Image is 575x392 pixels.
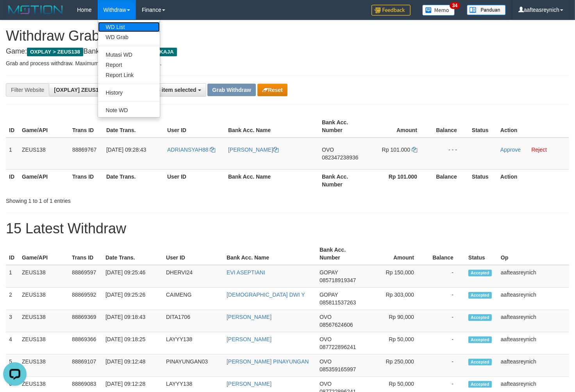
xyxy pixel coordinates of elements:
[6,59,569,67] p: Grab and process withdraw. Maximum allowed is transactions.
[531,147,547,153] a: Reject
[497,115,569,138] th: Action
[497,169,569,192] th: Action
[6,48,569,55] h4: Game: Bank:
[102,288,163,310] td: [DATE] 09:25:26
[102,243,163,265] th: Date Trans.
[54,87,105,93] span: [OXPLAY] ZEUS138
[163,265,223,288] td: DHERVI24
[98,60,160,70] a: Report
[167,147,215,153] a: ADRIANSYAH88
[98,88,160,98] a: History
[103,169,164,192] th: Date Trans.
[6,332,19,354] td: 4
[69,310,102,332] td: 88869369
[69,354,102,377] td: 88869107
[382,147,410,153] span: Rp 101.000
[207,84,255,96] button: Grab Withdraw
[468,270,492,276] span: Accepted
[157,87,196,93] span: 3 item selected
[422,5,455,16] img: Button%20Memo.svg
[371,5,411,16] img: Feedback.jpg
[429,138,469,170] td: - - -
[6,115,19,138] th: ID
[320,292,338,298] span: GOPAY
[102,265,163,288] td: [DATE] 09:25:46
[19,169,69,192] th: Game/API
[429,115,469,138] th: Balance
[69,265,102,288] td: 88869597
[98,50,160,60] a: Mutasi WD
[426,332,465,354] td: -
[98,32,160,42] a: WD Grab
[498,354,569,377] td: aafteasreynich
[163,288,223,310] td: CAIMENG
[227,358,309,365] a: [PERSON_NAME] PINAYUNGAN
[468,292,492,299] span: Accepted
[257,84,287,96] button: Reset
[320,299,356,306] span: Copy 085811537263 to clipboard
[320,381,332,387] span: OVO
[426,310,465,332] td: -
[6,4,65,16] img: MOTION_logo.png
[69,169,103,192] th: Trans ID
[102,310,163,332] td: [DATE] 09:18:43
[69,115,103,138] th: Trans ID
[163,332,223,354] td: LAYYY138
[103,115,164,138] th: Date Trans.
[6,169,19,192] th: ID
[320,366,356,372] span: Copy 085359165997 to clipboard
[6,354,19,377] td: 5
[6,243,19,265] th: ID
[69,288,102,310] td: 88869592
[19,332,69,354] td: ZEUS138
[366,265,426,288] td: Rp 150,000
[320,344,356,350] span: Copy 087722896241 to clipboard
[19,115,69,138] th: Game/API
[369,115,429,138] th: Amount
[498,310,569,332] td: aafteasreynich
[469,169,497,192] th: Status
[27,48,83,56] span: OXPLAY > ZEUS138
[227,381,271,387] a: [PERSON_NAME]
[163,354,223,377] td: PINAYUNGAN03
[366,310,426,332] td: Rp 90,000
[6,138,19,170] td: 1
[320,322,353,328] span: Copy 08567624606 to clipboard
[498,265,569,288] td: aafteasreynich
[426,243,465,265] th: Balance
[223,243,316,265] th: Bank Acc. Name
[465,243,498,265] th: Status
[164,169,225,192] th: User ID
[366,332,426,354] td: Rp 50,000
[429,169,469,192] th: Balance
[148,48,177,56] span: LINKAJA
[19,265,69,288] td: ZEUS138
[366,288,426,310] td: Rp 303,000
[469,115,497,138] th: Status
[19,354,69,377] td: ZEUS138
[72,147,96,153] span: 88869767
[19,138,69,170] td: ZEUS138
[467,5,506,15] img: panduan.png
[19,310,69,332] td: ZEUS138
[498,243,569,265] th: Op
[426,354,465,377] td: -
[320,277,356,283] span: Copy 085718919347 to clipboard
[19,243,69,265] th: Game/API
[167,147,209,153] span: ADRIANSYAH88
[163,310,223,332] td: DITA1706
[102,354,163,377] td: [DATE] 09:12:48
[164,115,225,138] th: User ID
[6,194,234,205] div: Showing 1 to 1 of 1 entries
[69,332,102,354] td: 88869366
[6,28,569,44] h1: Withdraw Grab
[366,243,426,265] th: Amount
[426,265,465,288] td: -
[98,22,160,32] a: WD List
[49,83,114,97] button: [OXPLAY] ZEUS138
[320,358,332,365] span: OVO
[500,147,521,153] a: Approve
[426,288,465,310] td: -
[468,314,492,321] span: Accepted
[6,221,569,236] h1: 15 Latest Withdraw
